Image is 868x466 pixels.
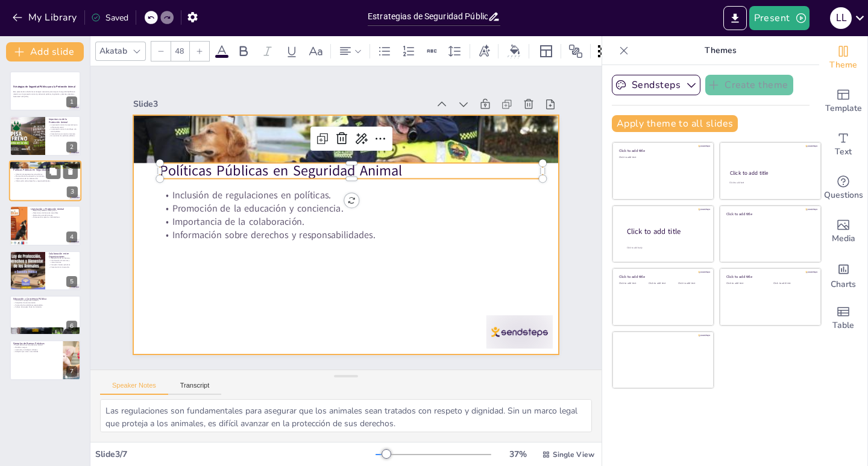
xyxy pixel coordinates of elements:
[503,449,532,460] div: 37 %
[49,257,77,259] p: Importancia de las alianzas.
[832,319,854,332] span: Table
[13,180,78,182] p: Información sobre derechos y responsabilidades.
[649,282,676,285] div: Click to add text
[368,8,488,25] input: Insert title
[819,80,867,123] div: Add ready made slides
[159,189,536,282] p: Información sobre derechos y responsabilidades.
[49,252,77,259] p: Colaboración entre Organizaciones
[63,164,78,178] button: Delete Slide
[13,91,77,95] p: Este presentación aborda las estrategias necesarias para mejorar la seguridad pública en relación...
[13,304,77,306] p: Formación de ciudadanos responsables.
[31,212,77,215] p: Mecanismos de denuncia accesibles.
[475,42,493,61] div: Text effects
[830,6,852,30] button: L L
[612,115,738,132] button: Apply theme to all slides
[49,128,77,132] p: La protección animal contribuye a la salud pública.
[10,116,81,156] div: 2
[13,349,60,351] p: Lecciones y estrategias valiosas.
[506,45,524,57] div: Background color
[49,134,77,137] p: Es crucial en las políticas públicas.
[6,42,84,61] button: Add slide
[10,206,81,245] div: 4
[49,263,77,266] p: Compartir buenas prácticas.
[705,75,793,95] button: Create theme
[66,366,77,377] div: 7
[49,133,77,135] p: Fomenta la convivencia armoniosa.
[100,382,168,395] button: Speaker Notes
[773,282,811,285] div: Click to add text
[819,166,867,210] div: Get real-time input from your audience
[13,297,77,301] p: Educación y Conciencia Pública
[91,12,128,24] div: Saved
[13,173,78,175] p: Inclusión de regulaciones en políticas.
[13,300,77,302] p: Inclusión en programas escolares.
[95,449,376,460] div: Slide 3 / 7
[162,176,539,269] p: Importancia de la colaboración.
[31,216,77,219] p: Consecuencias para los maltratadores.
[619,282,646,285] div: Click to add text
[49,117,77,124] p: Importancia de la Protección Animal
[13,177,78,180] p: Importancia de la colaboración.
[819,210,867,253] div: Add images, graphics, shapes or video
[9,160,81,201] div: 3
[568,44,583,58] span: Position
[13,344,60,347] p: Casos de éxito en la protección animal.
[13,86,75,89] strong: Estrategias de Seguridad Pública para la Protección Animal
[536,42,556,61] div: Layout
[13,95,77,98] p: Generated with [URL]
[67,186,78,197] div: 3
[66,321,77,332] div: 6
[627,247,703,250] div: Click to add body
[619,148,705,153] div: Click to add title
[612,75,700,95] button: Sendsteps
[66,231,77,242] div: 4
[829,58,857,72] span: Theme
[46,164,60,178] button: Duplicate Slide
[49,266,77,268] p: Fomento de la innovación.
[10,251,81,291] div: 5
[819,253,867,297] div: Add charts and graphs
[619,274,705,279] div: Click to add title
[824,189,863,202] span: Questions
[10,71,81,111] div: 1
[678,282,705,285] div: Click to add text
[729,181,810,184] div: Click to add text
[726,211,813,216] div: Click to add title
[13,306,77,309] p: Cultura de respeto hacia los animales.
[97,43,130,59] div: Akatab
[172,124,550,222] p: Políticas Públicas en Seguridad Animal
[31,210,77,212] p: Necesidad [PERSON_NAME] claras.
[10,295,81,335] div: 6
[49,259,77,263] p: Combinación de recursos y conocimientos.
[749,6,810,30] button: Present
[160,57,451,130] div: Slide 3
[730,169,810,177] div: Click to add title
[13,351,60,353] p: Adopción por otras comunidades.
[13,168,78,172] p: Políticas Públicas en Seguridad Animal
[819,297,867,340] div: Add a table
[825,102,862,115] span: Template
[819,123,867,166] div: Add text boxes
[723,6,747,30] button: Export to PowerPoint
[100,399,592,432] textarea: Las regulaciones son fundamentales para asegurar que los animales sean tratados con respeto y dig...
[832,232,855,245] span: Media
[619,156,705,159] div: Click to add text
[726,274,813,279] div: Click to add title
[49,124,77,128] p: La protección animal es esencial para el bienestar social.
[13,175,78,178] p: Promoción de la educación y conciencia.
[831,278,856,291] span: Charts
[9,8,82,27] button: My Library
[13,301,77,304] p: Campañas de concienciación.
[835,145,852,159] span: Text
[66,276,77,287] div: 5
[13,347,60,349] p: Modelos a seguir.
[726,282,764,285] div: Click to add text
[66,96,77,107] div: 1
[634,36,807,65] p: Themes
[31,214,77,216] p: Aplicación justa de las leyes.
[31,207,77,211] p: Legislación y Protección Animal
[553,450,594,459] span: Single View
[627,227,704,237] div: Click to add title
[165,163,542,256] p: Promoción de la educación y conciencia.
[13,342,60,345] p: Ejemplos de Buenas Prácticas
